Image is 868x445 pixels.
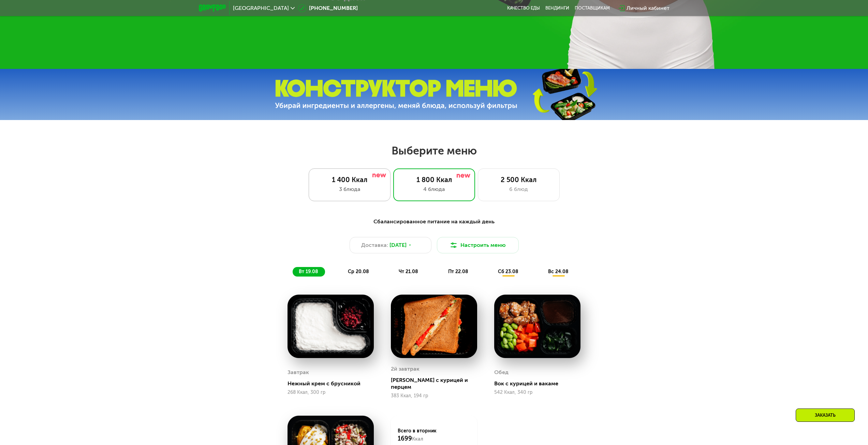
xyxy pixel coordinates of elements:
[494,380,586,387] div: Вок с курицей и вакаме
[494,390,580,395] div: 542 Ккал, 340 гр
[348,269,369,275] span: ср 20.08
[22,144,846,158] h2: Выберите меню
[507,5,540,11] a: Качество еды
[400,176,468,184] div: 1 800 Ккал
[298,4,358,12] a: [PHONE_NUMBER]
[398,428,470,443] div: Всего в вторник
[299,269,318,275] span: вт 19.08
[796,409,855,422] div: Заказать
[398,435,412,442] span: 1699
[233,5,289,11] span: [GEOGRAPHIC_DATA]
[485,185,553,193] div: 6 блюд
[627,4,670,12] div: Личный кабинет
[437,237,519,253] button: Настроить меню
[391,364,420,374] div: 2й завтрак
[412,436,423,442] span: Ккал
[361,241,388,249] span: Доставка:
[288,390,374,395] div: 268 Ккал, 300 гр
[498,269,518,275] span: сб 23.08
[494,367,509,377] div: Обед
[316,176,383,184] div: 1 400 Ккал
[288,367,309,377] div: Завтрак
[232,218,636,226] div: Сбалансированное питание на каждый день
[485,176,553,184] div: 2 500 Ккал
[399,269,418,275] span: чт 21.08
[316,185,383,193] div: 3 блюда
[448,269,468,275] span: пт 22.08
[575,5,610,11] div: поставщикам
[545,5,569,11] a: Вендинги
[391,393,477,399] div: 383 Ккал, 194 гр
[288,380,379,387] div: Нежный крем с брусникой
[389,241,407,249] span: [DATE]
[391,377,483,390] div: [PERSON_NAME] с курицей и перцем
[400,185,468,193] div: 4 блюда
[548,269,569,275] span: вс 24.08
